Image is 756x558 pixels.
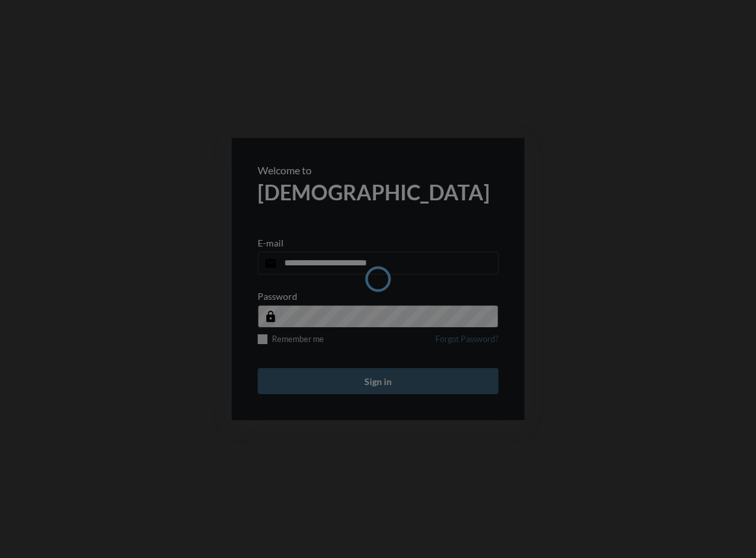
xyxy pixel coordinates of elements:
label: Remember me [258,334,324,344]
p: Welcome to [258,164,498,176]
button: Sign in [258,368,498,394]
a: Forgot Password? [435,334,498,352]
p: Password [258,291,297,302]
p: E-mail [258,237,284,248]
h2: [DEMOGRAPHIC_DATA] [258,179,498,205]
